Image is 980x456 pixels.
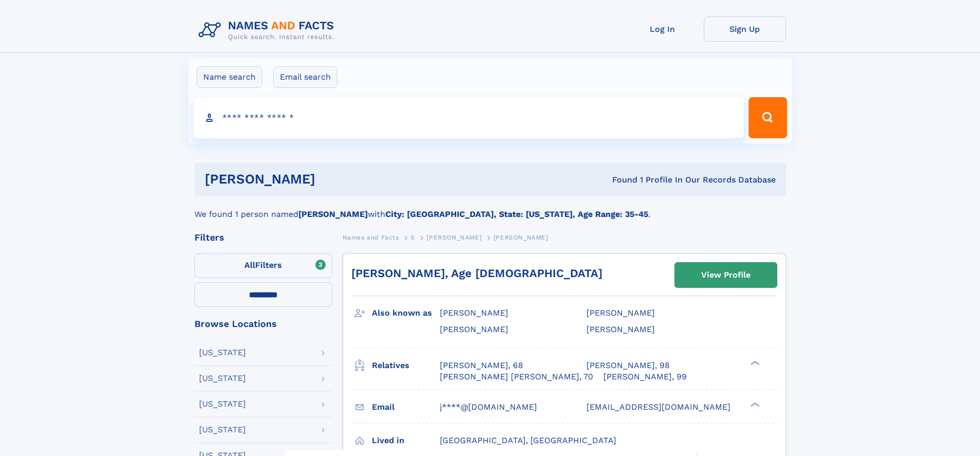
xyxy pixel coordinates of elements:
a: Names and Facts [343,231,399,244]
a: View Profile [675,263,777,287]
div: ❯ [748,401,760,408]
b: City: [GEOGRAPHIC_DATA], State: [US_STATE], Age Range: 35-45 [385,209,648,219]
span: [GEOGRAPHIC_DATA], [GEOGRAPHIC_DATA] [440,435,616,445]
span: [PERSON_NAME] [493,234,548,241]
div: [US_STATE] [199,349,246,357]
div: View Profile [701,263,751,287]
a: [PERSON_NAME], Age [DEMOGRAPHIC_DATA] [351,267,602,280]
div: We found 1 person named with . [194,196,786,221]
a: [PERSON_NAME] [PERSON_NAME], 70 [440,371,593,382]
span: All [244,260,255,270]
a: Sign Up [704,16,786,42]
div: ❯ [748,359,760,366]
div: Filters [194,233,332,242]
div: [US_STATE] [199,374,246,382]
h3: Also known as [372,304,440,322]
div: [US_STATE] [199,400,246,408]
span: [PERSON_NAME] [426,234,482,241]
span: [PERSON_NAME] [440,324,508,334]
label: Name search [197,66,262,88]
img: Logo Names and Facts [194,16,343,44]
a: [PERSON_NAME] [426,231,482,244]
a: S [411,231,415,244]
a: [PERSON_NAME], 68 [440,360,523,371]
button: Search Button [749,97,787,138]
div: Found 1 Profile In Our Records Database [464,174,776,186]
a: [PERSON_NAME], 99 [603,371,687,382]
div: [US_STATE] [199,426,246,434]
span: [PERSON_NAME] [586,324,655,334]
h3: Lived in [372,432,440,449]
span: [EMAIL_ADDRESS][DOMAIN_NAME] [586,402,730,412]
a: [PERSON_NAME], 98 [586,360,670,371]
h1: [PERSON_NAME] [205,173,464,186]
h3: Relatives [372,357,440,374]
label: Filters [194,253,332,278]
a: Log In [621,16,704,42]
label: Email search [273,66,337,88]
div: Browse Locations [194,319,332,329]
span: S [411,234,415,241]
span: [PERSON_NAME] [440,308,508,318]
h3: Email [372,398,440,416]
input: search input [193,97,744,138]
span: [PERSON_NAME] [586,308,655,318]
b: [PERSON_NAME] [298,209,368,219]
